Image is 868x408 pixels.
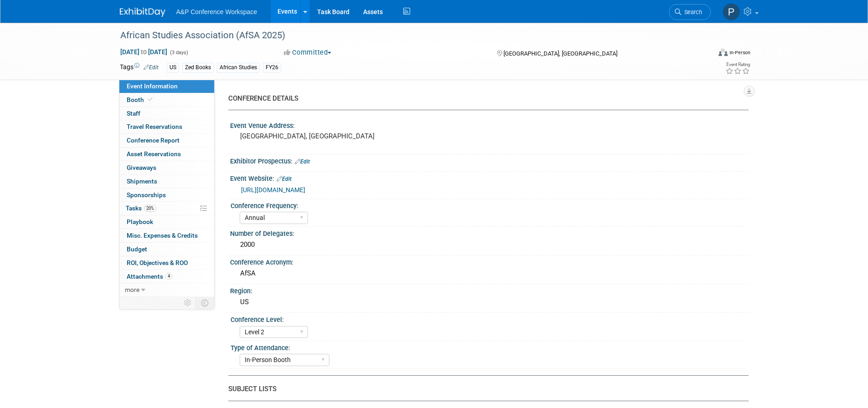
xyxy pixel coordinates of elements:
a: Search [669,4,711,20]
div: Event Venue Address: [230,119,749,130]
span: (3 days) [169,50,188,56]
div: Zed Books [182,63,214,72]
a: Edit [144,64,159,71]
span: Budget [127,245,147,253]
div: Number of Delegates: [230,227,749,238]
div: SUBJECT LISTS [228,384,742,394]
a: ROI, Objectives & ROO [119,256,214,270]
div: Event Rating [725,62,750,67]
div: Event Website: [230,172,749,184]
a: Staff [119,107,214,120]
span: Staff [127,110,140,117]
div: US [237,295,742,309]
div: African Studies [217,63,260,72]
a: Asset Reservations [119,148,214,161]
a: Conference Report [119,134,214,147]
a: Budget [119,243,214,256]
div: Conference Level: [231,313,745,324]
span: Attachments [127,273,172,280]
a: Attachments4 [119,270,214,283]
a: Edit [277,176,292,182]
img: Format-Inperson.png [719,49,728,56]
a: [URL][DOMAIN_NAME] [241,186,305,194]
span: Misc. Expenses & Credits [127,232,198,239]
span: Playbook [127,218,153,225]
div: 2000 [237,238,742,252]
div: Conference Acronym: [230,255,749,267]
a: more [119,283,214,296]
div: African Studies Association (AfSA 2025) [117,27,697,44]
span: to [139,48,148,56]
span: [DATE] [DATE] [120,48,168,56]
a: Sponsorships [119,189,214,202]
div: AfSA [237,266,742,280]
button: Committed [281,48,335,57]
a: Giveaways [119,161,214,174]
td: Tags [120,62,159,73]
span: Travel Reservations [127,123,182,130]
div: In-Person [729,49,750,56]
div: Type of Attendance: [231,341,745,352]
i: Booth reservation complete [148,97,153,102]
span: 4 [165,273,172,280]
div: CONFERENCE DETAILS [228,94,742,103]
span: Event Information [127,82,178,90]
a: Tasks20% [119,202,214,215]
div: Region: [230,284,749,296]
a: Misc. Expenses & Credits [119,229,214,242]
span: Search [681,9,702,15]
span: Giveaways [127,164,156,171]
div: Conference Frequency: [231,199,745,210]
a: Playbook [119,215,214,229]
pre: [GEOGRAPHIC_DATA], [GEOGRAPHIC_DATA] [240,132,436,140]
div: FY26 [263,63,281,72]
span: Asset Reservations [127,150,181,158]
span: [GEOGRAPHIC_DATA], [GEOGRAPHIC_DATA] [503,50,617,57]
span: more [125,286,139,293]
span: Tasks [126,204,156,212]
a: Event Information [119,80,214,93]
td: Personalize Event Tab Strip [180,297,196,309]
a: Travel Reservations [119,120,214,133]
span: Sponsorships [127,191,166,199]
a: Shipments [119,175,214,188]
span: A&P Conference Workspace [176,8,257,15]
div: Event Format [657,47,751,61]
a: Booth [119,93,214,107]
span: Shipments [127,178,157,185]
div: US [167,63,179,72]
div: Exhibitor Prospectus: [230,154,749,166]
span: ROI, Objectives & ROO [127,259,188,266]
a: Edit [295,158,310,165]
img: ExhibitDay [120,8,165,17]
img: Phoebe Murphy-Dunn [723,3,740,20]
span: Booth [127,96,154,103]
span: 20% [144,205,156,212]
td: Toggle Event Tabs [195,297,214,309]
span: Conference Report [127,137,180,144]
